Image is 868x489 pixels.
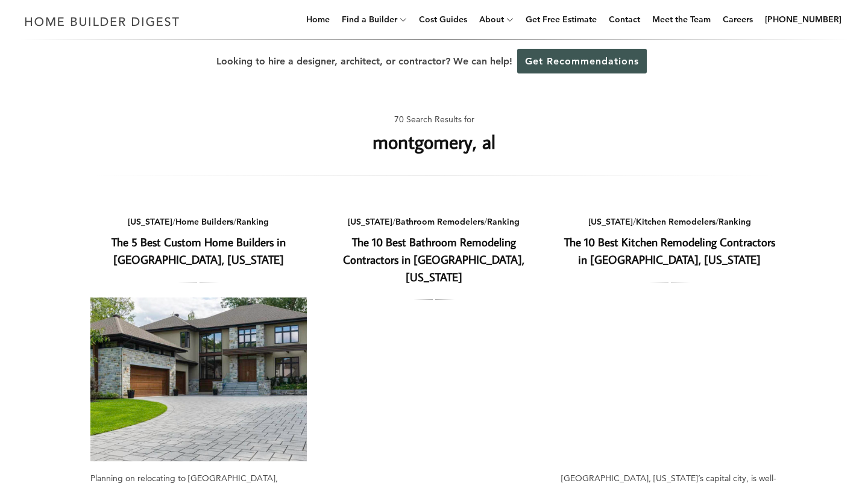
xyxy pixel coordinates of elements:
[373,127,495,156] h1: montgomery, al
[395,216,484,227] a: Bathroom Remodelers
[588,216,633,227] a: [US_STATE]
[561,214,778,229] div: / /
[326,315,542,479] a: The 10 Best Bathroom Remodeling Contractors in [GEOGRAPHIC_DATA], [US_STATE]
[326,214,542,229] div: / /
[394,112,474,127] span: 70 Search Results for
[564,234,775,267] a: The 10 Best Kitchen Remodeling Contractors in [GEOGRAPHIC_DATA], [US_STATE]
[90,214,307,229] div: / /
[517,49,647,73] a: Get Recommendations
[112,234,286,267] a: The 5 Best Custom Home Builders in [GEOGRAPHIC_DATA], [US_STATE]
[561,297,778,461] a: The 10 Best Kitchen Remodeling Contractors in [GEOGRAPHIC_DATA], [US_STATE]
[236,216,269,227] a: Ranking
[636,216,715,227] a: Kitchen Remodelers
[90,297,307,461] a: The 5 Best Custom Home Builders in [GEOGRAPHIC_DATA], [US_STATE]
[343,234,524,284] a: The 10 Best Bathroom Remodeling Contractors in [GEOGRAPHIC_DATA], [US_STATE]
[175,216,233,227] a: Home Builders
[719,216,751,227] a: Ranking
[19,10,185,33] img: Home Builder Digest
[348,216,392,227] a: [US_STATE]
[128,216,172,227] a: [US_STATE]
[487,216,520,227] a: Ranking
